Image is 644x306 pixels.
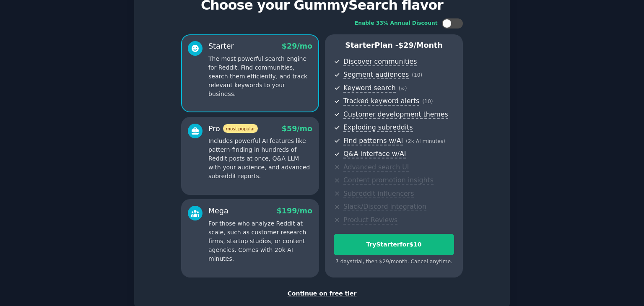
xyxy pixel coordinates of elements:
span: $ 29 /mo [282,42,312,50]
span: ( 10 ) [422,99,433,104]
span: ( ∞ ) [399,86,407,91]
div: 7 days trial, then $ 29 /month . Cancel anytime. [334,258,454,266]
span: $ 59 /mo [282,124,312,133]
div: Continue on free tier [143,289,501,298]
span: Exploding subreddits [343,123,413,132]
div: Enable 33% Annual Discount [355,20,438,27]
p: Starter Plan - [334,40,454,51]
span: ( 10 ) [412,72,422,78]
span: Product Reviews [343,216,397,225]
div: Pro [208,124,258,134]
span: $ 29 /month [398,41,443,49]
span: ( 2k AI minutes ) [406,138,445,144]
div: Starter [208,41,234,52]
span: Segment audiences [343,70,409,79]
div: Mega [208,206,229,216]
span: Find patterns w/AI [343,137,403,145]
span: Slack/Discord integration [343,202,426,211]
span: Advanced search UI [343,163,409,172]
span: Subreddit influencers [343,189,414,198]
span: Keyword search [343,84,396,93]
span: Discover communities [343,57,417,66]
span: Q&A interface w/AI [343,150,406,158]
p: The most powerful search engine for Reddit. Find communities, search them efficiently, and track ... [208,54,312,99]
span: most popular [223,124,258,133]
span: Content promotion insights [343,176,434,185]
span: Tracked keyword alerts [343,97,419,106]
button: TryStarterfor$10 [334,234,454,255]
span: $ 199 /mo [277,207,312,215]
div: Try Starter for $10 [334,240,454,249]
p: For those who analyze Reddit at scale, such as customer research firms, startup studios, or conte... [208,219,312,263]
p: Includes powerful AI features like pattern-finding in hundreds of Reddit posts at once, Q&A LLM w... [208,137,312,181]
span: Customer development themes [343,110,448,119]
